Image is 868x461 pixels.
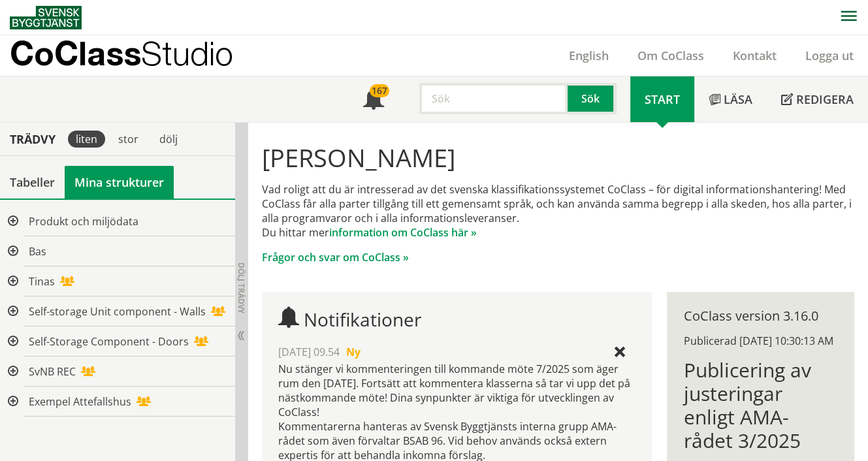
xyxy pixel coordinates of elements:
[29,394,131,409] span: Exempel Attefallshus
[555,48,623,63] a: English
[10,46,233,61] p: CoClass
[65,166,174,199] a: Mina strukturer
[329,225,477,240] a: information om CoClass här »
[645,91,680,107] span: Start
[10,35,261,76] a: CoClassStudio
[684,309,837,323] div: CoClass version 3.16.0
[718,48,791,63] a: Kontakt
[791,48,868,63] a: Logga ut
[152,131,185,148] div: dölj
[29,364,76,379] span: SvNB REC
[10,6,82,29] img: Svensk Byggtjänst
[29,244,46,259] span: Bas
[29,274,55,289] span: Tinas
[568,83,616,114] button: Sök
[68,131,105,148] div: liten
[29,304,206,319] span: Self-storage Unit component - Walls
[349,76,398,122] a: 167
[419,83,568,114] input: Sök
[370,84,389,97] div: 167
[236,262,247,313] span: Dölj trädvy
[304,307,421,332] span: Notifikationer
[724,91,752,107] span: Läsa
[684,358,837,453] h1: Publicering av justeringar enligt AMA-rådet 3/2025
[262,182,854,240] p: Vad roligt att du är intresserad av det svenska klassifikationssystemet CoClass – för digital inf...
[684,334,837,348] div: Publicerad [DATE] 10:30:13 AM
[262,250,409,264] a: Frågor och svar om CoClass »
[262,143,854,172] h1: [PERSON_NAME]
[110,131,146,148] div: stor
[141,34,233,72] span: Studio
[796,91,854,107] span: Redigera
[346,345,361,359] span: Ny
[623,48,718,63] a: Om CoClass
[630,76,694,122] a: Start
[3,132,63,146] div: Trädvy
[278,345,340,359] span: [DATE] 09.54
[694,76,767,122] a: Läsa
[29,334,189,349] span: Self-Storage Component - Doors
[363,90,384,111] span: Notifikationer
[29,214,138,229] span: Produkt och miljödata
[767,76,868,122] a: Redigera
